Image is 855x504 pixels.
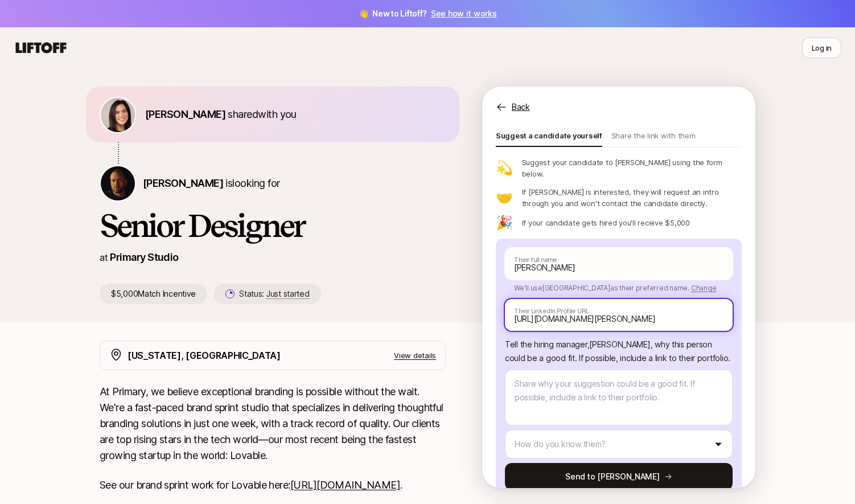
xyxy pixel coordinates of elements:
[110,251,178,263] a: Primary Studio
[258,108,297,120] span: with you
[394,350,436,361] p: View details
[505,463,733,490] button: Send to [PERSON_NAME]
[512,100,530,114] p: Back
[522,157,742,179] p: Suggest your candidate to [PERSON_NAME] using the form below.
[505,280,733,293] p: We'll use [GEOGRAPHIC_DATA] as their preferred name.
[522,186,742,209] p: If [PERSON_NAME] is interested, they will request an intro through you and won't contact the cand...
[691,284,717,292] span: Change
[101,98,135,132] img: 71d7b91d_d7cb_43b4_a7ea_a9b2f2cc6e03.jpg
[101,166,135,200] img: Nicholas Pattison
[290,479,400,491] a: [URL][DOMAIN_NAME]
[100,384,446,464] p: At Primary, we believe exceptional branding is possible without the wait. We're a fast-paced bran...
[145,108,225,120] span: [PERSON_NAME]
[143,175,279,191] p: is looking for
[100,250,108,265] p: at
[802,38,841,58] button: Log in
[496,130,602,146] p: Suggest a candidate yourself
[359,7,497,21] span: 👋 New to Liftoff?
[505,338,733,365] p: Tell the hiring manager, [PERSON_NAME] , why this person could be a good fit . If possible, inclu...
[266,289,310,299] span: Just started
[128,348,281,363] p: [US_STATE], [GEOGRAPHIC_DATA]
[100,284,207,304] p: $5,000 Match Incentive
[496,216,513,230] p: 🎉
[431,9,497,18] a: See how it works
[143,177,223,189] span: [PERSON_NAME]
[611,130,696,146] p: Share the link with them
[145,106,301,122] p: shared
[496,191,513,204] p: 🤝
[239,287,309,301] p: Status:
[522,217,690,228] p: If your candidate gets hired you'll receive $5,000
[100,208,446,243] h1: Senior Designer
[100,477,446,493] p: See our brand sprint work for Lovable here: .
[496,161,513,175] p: 💫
